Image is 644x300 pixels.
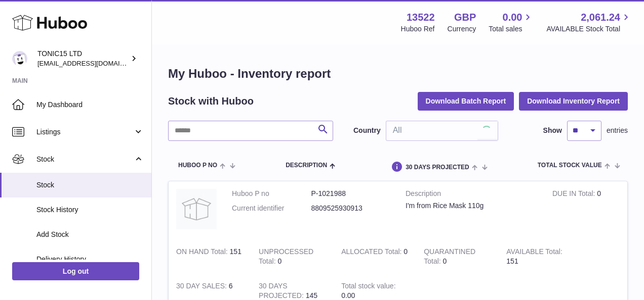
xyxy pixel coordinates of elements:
span: 2,061.24 [581,11,620,24]
dd: 8809525930913 [311,204,391,213]
strong: AVAILABLE Total [506,247,562,258]
strong: ON HAND Total [176,247,230,258]
strong: QUARANTINED Total [424,247,475,268]
span: Description [286,162,327,169]
div: I'm from Rice Mask 110g [406,201,537,211]
strong: Total stock value [341,282,395,292]
span: Total sales [489,24,534,34]
strong: GBP [454,11,476,24]
span: Stock [36,155,133,164]
span: My Dashboard [36,100,144,110]
span: Huboo P no [178,162,217,169]
strong: Description [406,189,537,201]
strong: 30 DAY SALES [176,282,229,292]
span: 30 DAYS PROJECTED [406,164,469,171]
td: 0 [545,181,627,239]
dt: Current identifier [232,204,311,213]
label: Show [543,126,562,135]
div: TONIC15 LTD [37,49,129,68]
span: [EMAIL_ADDRESS][DOMAIN_NAME] [37,59,149,67]
span: Total stock value [538,162,602,169]
a: Log out [12,262,139,280]
h2: Stock with Huboo [168,94,254,108]
span: AVAILABLE Stock Total [546,24,632,34]
button: Download Batch Report [418,92,514,110]
span: 0 [443,257,447,265]
span: Delivery History [36,255,144,264]
h1: My Huboo - Inventory report [168,66,628,82]
label: Country [353,126,381,135]
span: 0.00 [341,291,355,299]
div: Huboo Ref [401,24,435,34]
span: Listings [36,127,133,137]
td: 151 [169,239,251,274]
a: 2,061.24 AVAILABLE Stock Total [546,11,632,34]
button: Download Inventory Report [519,92,628,110]
span: Stock [36,180,144,190]
dt: Huboo P no [232,189,311,198]
span: 0.00 [503,11,522,24]
img: product image [176,189,217,229]
strong: 13522 [407,11,435,24]
img: internalAdmin-13522@internal.huboo.com [12,51,27,66]
dd: P-1021988 [311,189,391,198]
td: 151 [499,239,581,274]
span: Stock History [36,205,144,215]
a: 0.00 Total sales [489,11,534,34]
span: entries [607,126,628,135]
strong: DUE IN Total [552,189,597,200]
td: 0 [334,239,416,274]
div: Currency [448,24,476,34]
td: 0 [251,239,334,274]
span: Add Stock [36,230,144,239]
strong: UNPROCESSED Total [259,247,313,268]
strong: ALLOCATED Total [341,247,404,258]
